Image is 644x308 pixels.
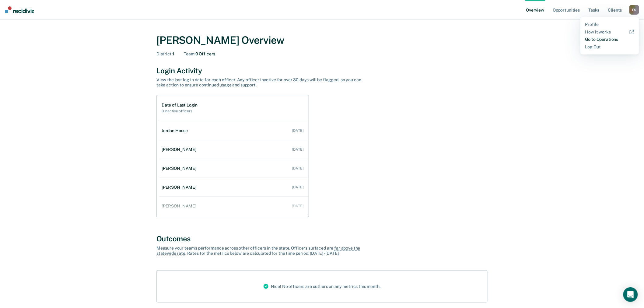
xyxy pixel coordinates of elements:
[156,66,488,75] div: Login Activity
[159,122,309,139] a: Jordan House [DATE]
[292,185,304,189] div: [DATE]
[156,246,369,256] div: Measure your team’s performance across other officer s in the state. Officer s surfaced are . Rat...
[585,22,634,27] a: Profile
[292,128,304,133] div: [DATE]
[162,147,199,152] div: [PERSON_NAME]
[162,185,199,190] div: [PERSON_NAME]
[159,179,309,196] a: [PERSON_NAME] [DATE]
[585,30,634,35] a: How it works
[5,6,34,13] img: Recidiviz
[629,5,639,15] button: FS
[162,109,198,113] h2: 0 inactive officers
[156,234,488,243] div: Outcomes
[156,34,488,47] div: [PERSON_NAME] Overview
[629,5,639,15] div: F S
[156,77,369,88] div: View the last log-in date for each officer. Any officer inactive for over 30 days will be flagged...
[156,246,360,256] span: far above the statewide rate
[184,51,195,56] span: Team :
[292,204,304,208] div: [DATE]
[159,198,309,215] a: [PERSON_NAME] [DATE]
[292,166,304,170] div: [DATE]
[259,271,385,302] div: Nice! No officers are outliers on any metrics this month.
[159,160,309,177] a: [PERSON_NAME] [DATE]
[162,128,190,133] div: Jordan House
[623,287,638,302] div: Open Intercom Messenger
[292,147,304,152] div: [DATE]
[162,166,199,171] div: [PERSON_NAME]
[156,51,173,56] span: District :
[585,37,634,42] a: Go to Operations
[585,44,634,50] a: Log Out
[162,103,198,108] h1: Date of Last Login
[159,141,309,158] a: [PERSON_NAME] [DATE]
[162,204,199,209] div: [PERSON_NAME]
[156,51,174,57] div: 1
[184,51,215,57] div: 9 Officers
